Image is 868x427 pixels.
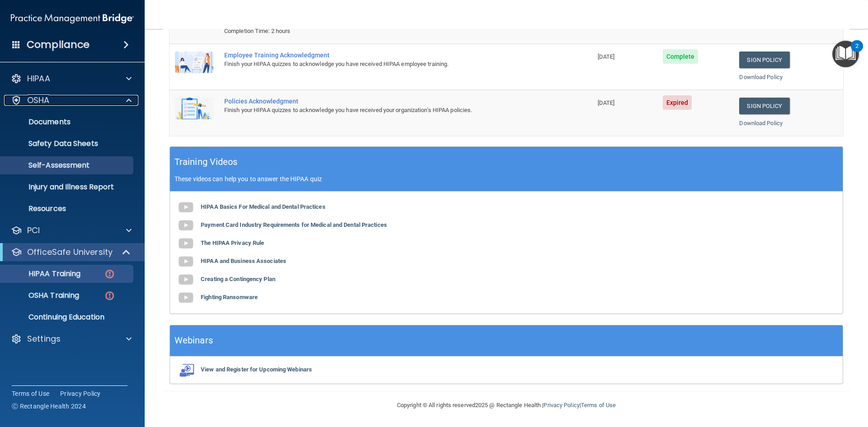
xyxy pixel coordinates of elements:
iframe: Drift Widget Chat Controller [712,363,857,399]
span: Complete [663,49,698,64]
img: gray_youtube_icon.38fcd6cc.png [177,253,195,271]
img: gray_youtube_icon.38fcd6cc.png [177,289,195,307]
h5: Webinars [175,333,213,348]
a: Privacy Policy [60,389,101,398]
img: webinarIcon.c7ebbf15.png [177,363,195,377]
b: Fighting Ransomware [201,294,258,300]
div: 2 [855,46,859,58]
img: gray_youtube_icon.38fcd6cc.png [177,216,195,235]
p: PCI [27,225,40,236]
a: Terms of Use [581,402,616,408]
img: gray_youtube_icon.38fcd6cc.png [177,198,195,216]
p: These videos can help you to answer the HIPAA quiz [175,175,838,183]
a: OfficeSafe University [11,247,131,258]
p: HIPAA [27,73,50,84]
p: Documents [6,117,129,127]
a: Privacy Policy [543,402,579,408]
h5: Training Videos [175,154,238,170]
div: Copyright © All rights reserved 2025 @ Rectangle Health | | [341,391,671,420]
b: Payment Card Industry Requirements for Medical and Dental Practices [201,221,387,228]
b: The HIPAA Privacy Rule [201,239,264,246]
span: [DATE] [598,99,615,106]
div: Policies Acknowledgment [224,98,547,105]
button: Open Resource Center, 2 new notifications [832,41,859,67]
div: Finish your HIPAA quizzes to acknowledge you have received HIPAA employee training. [224,59,547,70]
span: Expired [663,95,692,110]
img: gray_youtube_icon.38fcd6cc.png [177,271,195,289]
a: Download Policy [739,74,783,80]
b: Creating a Contingency Plan [201,276,275,282]
a: Settings [11,333,132,344]
img: gray_youtube_icon.38fcd6cc.png [177,235,195,253]
a: HIPAA [11,73,132,84]
div: Completion Time: 2 hours [224,26,547,37]
p: OSHA [27,95,50,106]
b: HIPAA and Business Associates [201,258,286,264]
a: OSHA [11,95,132,106]
a: Terms of Use [12,389,49,398]
p: Settings [27,333,61,344]
p: Injury and Illness Report [6,183,129,192]
p: HIPAA Training [6,269,80,278]
p: Self-Assessment [6,161,129,170]
img: danger-circle.6113f641.png [104,290,115,301]
div: Finish your HIPAA quizzes to acknowledge you have received your organization’s HIPAA policies. [224,105,547,116]
span: [DATE] [598,53,615,60]
span: Ⓒ Rectangle Health 2024 [12,402,86,411]
a: Download Policy [739,120,783,127]
p: OSHA Training [6,291,79,300]
p: Continuing Education [6,313,129,322]
img: danger-circle.6113f641.png [104,268,115,280]
img: PMB logo [11,9,134,28]
div: Employee Training Acknowledgment [224,52,547,59]
b: HIPAA Basics For Medical and Dental Practices [201,203,325,210]
p: OfficeSafe University [27,247,113,258]
p: Safety Data Sheets [6,139,129,148]
h4: Compliance [27,38,90,51]
a: Sign Policy [739,98,789,114]
a: Sign Policy [739,52,789,68]
p: Resources [6,204,129,213]
b: View and Register for Upcoming Webinars [201,366,312,373]
a: PCI [11,225,132,236]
